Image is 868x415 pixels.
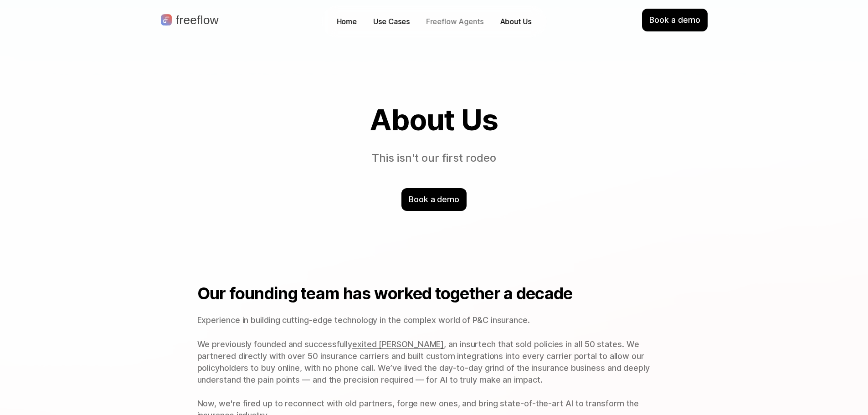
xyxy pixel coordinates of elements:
[642,9,707,31] div: Book a demo
[176,14,219,26] p: freeflow
[500,16,531,27] p: About Us
[409,194,459,205] p: Book a demo
[426,16,483,27] p: Freeflow Agents
[197,315,530,348] span: Experience in building cutting-edge technology in the complex world of P&C insurance. We previous...
[197,104,671,136] h1: About Us
[374,16,410,27] div: Use Cases
[401,188,467,211] div: Book a demo
[495,15,536,29] a: About Us
[268,150,600,166] p: This isn't our first rodeo
[649,14,700,26] p: Book a demo
[421,15,488,29] a: Freeflow Agents
[352,339,444,349] a: exited [PERSON_NAME]
[197,284,671,303] h2: Our founding team has worked together a decade
[337,16,357,27] p: Home
[332,15,362,29] a: Home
